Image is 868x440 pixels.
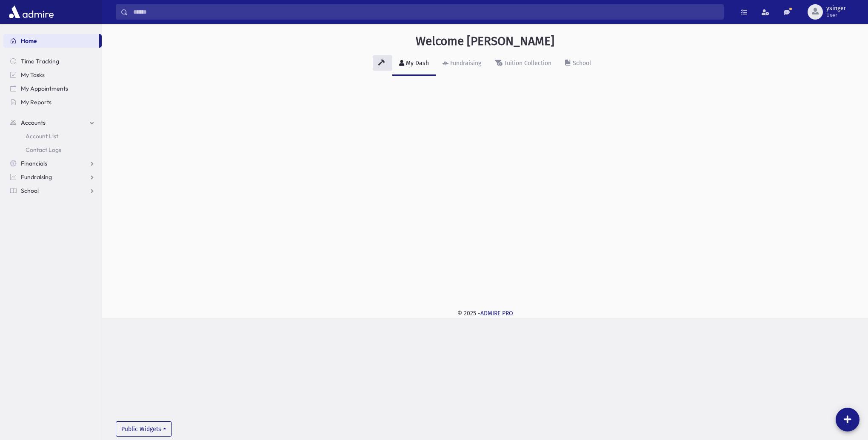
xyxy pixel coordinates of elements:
div: School [571,60,591,67]
span: User [826,12,846,19]
div: © 2025 - [116,309,854,318]
span: Home [21,37,37,45]
img: AdmirePro [7,3,56,20]
a: Home [3,34,99,48]
span: My Appointments [21,85,68,92]
span: ysinger [826,5,846,12]
div: My Dash [404,60,429,67]
span: Contact Logs [26,146,61,154]
a: Tuition Collection [488,52,558,76]
span: Financials [21,160,47,167]
a: Fundraising [3,170,102,184]
span: My Reports [21,98,51,106]
span: Accounts [21,119,46,126]
a: School [558,52,598,76]
div: Fundraising [448,60,481,67]
a: Fundraising [436,52,488,76]
a: Accounts [3,116,102,129]
span: Time Tracking [21,57,59,65]
a: Financials [3,157,102,170]
button: Public Widgets [116,421,172,437]
span: My Tasks [21,71,45,79]
div: Tuition Collection [503,60,551,67]
a: ADMIRE PRO [480,310,513,317]
a: My Tasks [3,68,102,82]
a: Account List [3,129,102,143]
span: Fundraising [21,173,52,181]
a: My Appointments [3,82,102,95]
input: Search [128,4,723,20]
a: Contact Logs [3,143,102,157]
a: My Dash [392,52,436,76]
h3: Welcome [PERSON_NAME] [416,34,554,49]
a: School [3,184,102,197]
a: Time Tracking [3,54,102,68]
span: School [21,187,39,194]
a: My Reports [3,95,102,109]
span: Account List [26,132,58,140]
